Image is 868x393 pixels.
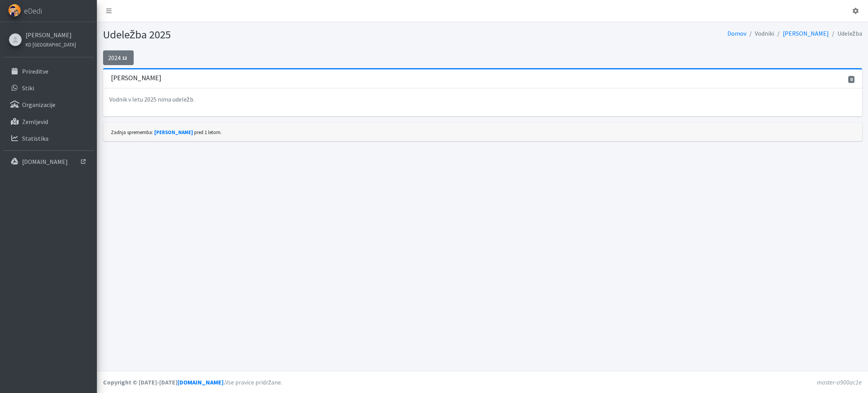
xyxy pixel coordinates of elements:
a: Zemljevid [3,114,94,129]
a: [PERSON_NAME] [783,29,829,37]
span: 0 [848,76,854,83]
footer: Vse pravice pridržane. [97,371,868,393]
p: Prireditve [22,67,48,75]
a: [PERSON_NAME] [26,30,76,40]
a: Domov [727,29,746,37]
small: Zadnja sprememba: pred 1 letom. [111,129,222,135]
strong: Copyright © [DATE]-[DATE] . [103,378,225,386]
p: Zemljevid [22,118,48,126]
a: 202412 [103,50,134,65]
h3: [PERSON_NAME] [111,74,161,82]
p: Organizacije [22,101,55,109]
span: 12 [121,55,129,62]
a: [DOMAIN_NAME] [3,154,94,169]
p: [DOMAIN_NAME] [22,158,68,165]
a: Stiki [3,80,94,96]
p: Statistika [22,134,48,142]
a: Organizacije [3,97,94,112]
p: Stiki [22,84,34,92]
a: Statistika [3,131,94,146]
small: KD [GEOGRAPHIC_DATA] [26,41,76,48]
li: Udeležba [829,28,862,39]
em: master-a900ac1e [817,378,862,386]
p: Vodnik v letu 2025 nima udeležb. [103,88,862,110]
li: Vodniki [746,28,774,39]
a: Prireditve [3,64,94,79]
a: KD [GEOGRAPHIC_DATA] [26,40,76,49]
h1: Udeležba 2025 [103,28,480,41]
a: [PERSON_NAME] [154,129,193,135]
span: eDedi [24,5,42,17]
img: eDedi [8,4,21,17]
a: [DOMAIN_NAME] [177,378,224,386]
